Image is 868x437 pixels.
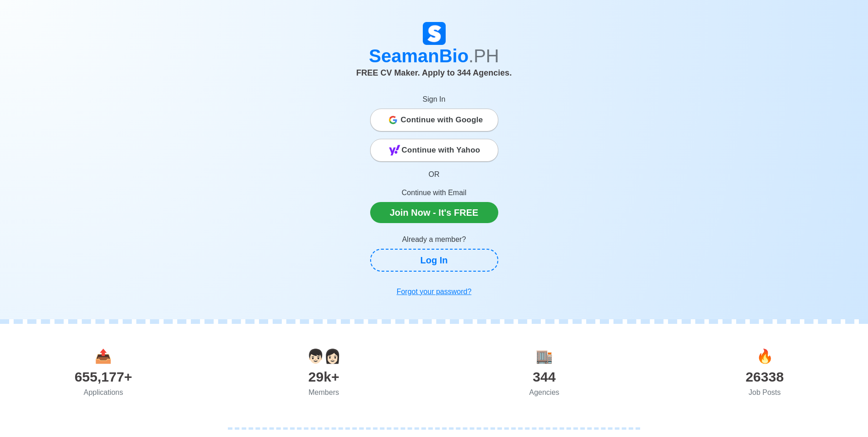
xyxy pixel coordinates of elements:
[370,139,498,162] button: Continue with Yahoo
[356,68,512,77] span: FREE CV Maker. Apply to 344 Agencies.
[370,234,498,245] p: Already a member?
[370,249,498,272] a: Log In
[434,387,655,398] div: Agencies
[434,366,655,387] div: 344
[370,283,498,301] a: Forgot your password?
[214,366,434,387] div: 29k+
[401,111,483,129] span: Continue with Google
[402,141,480,159] span: Continue with Yahoo
[397,288,472,295] u: Forgot your password?
[370,94,498,105] p: Sign In
[370,169,498,180] p: OR
[469,46,499,66] span: .PH
[423,22,446,45] img: Logo
[180,45,688,67] h1: SeamanBio
[756,349,773,364] span: jobs
[214,387,434,398] div: Members
[370,109,498,131] button: Continue with Google
[307,349,341,364] span: users
[370,202,498,223] a: Join Now - It's FREE
[95,349,112,364] span: applications
[370,187,498,198] p: Continue with Email
[536,349,553,364] span: agencies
